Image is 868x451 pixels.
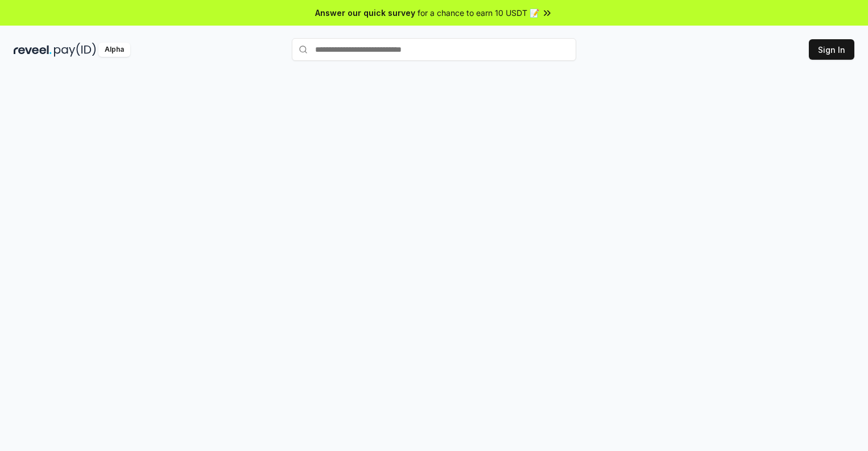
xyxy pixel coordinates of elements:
[14,43,52,57] img: reveel_dark
[54,43,96,57] img: pay_id
[315,7,415,19] span: Answer our quick survey
[809,39,854,60] button: Sign In
[98,43,130,57] div: Alpha
[418,7,539,19] span: for a chance to earn 10 USDT 📝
